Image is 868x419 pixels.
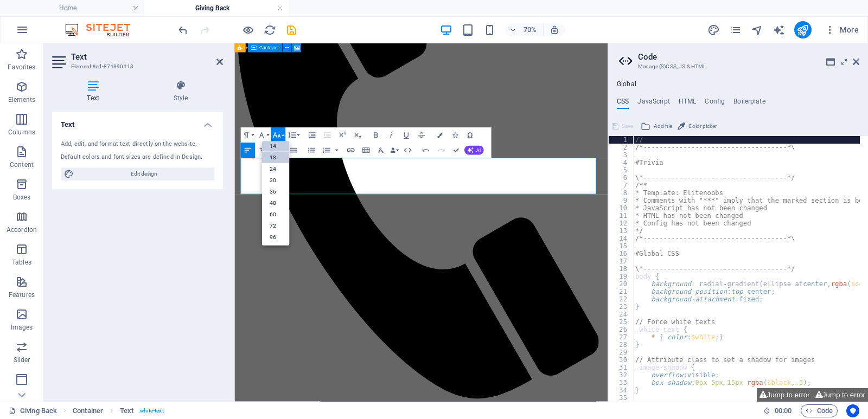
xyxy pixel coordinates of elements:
h4: Config [705,98,725,109]
button: pages [729,23,742,36]
h4: HTML [679,98,697,109]
div: 28 [609,341,634,349]
div: 2 [609,144,634,151]
div: 34 [609,386,634,394]
h2: Code [638,52,859,62]
div: 33 [609,379,634,386]
div: 32 [609,371,634,379]
button: Special Characters [463,128,477,143]
div: 21 [609,288,634,295]
h4: CSS [617,98,629,109]
button: Italic (Ctrl+I) [384,128,398,143]
button: Redo (Ctrl+Shift+Z) [434,143,449,158]
a: 72 [261,220,289,231]
button: Edit design [61,167,214,181]
div: 31 [609,364,634,371]
h4: Boilerplate [733,98,765,109]
span: Click to select. Double-click to edit [120,404,133,417]
button: Line Height [286,128,301,143]
button: Clear Formatting [374,143,388,158]
div: 13 [609,227,634,235]
div: 14 [609,235,634,242]
a: 30 [261,175,289,186]
button: More [820,21,863,38]
button: Click here to leave preview mode and continue editing [241,23,254,36]
p: Tables [12,258,31,267]
h4: Text [52,112,223,131]
button: Font Family [256,128,270,143]
i: Design (Ctrl+Alt+Y) [707,24,720,36]
button: Ordered List [319,143,334,158]
a: 18 [261,152,289,163]
div: 19 [609,273,634,280]
a: 96 [261,231,289,243]
button: Bold (Ctrl+B) [368,128,383,143]
div: 24 [609,311,634,318]
button: Jump to error [757,388,812,402]
button: HTML [400,143,415,158]
button: Subscript [350,128,365,143]
h4: JavaScript [637,98,669,109]
span: Color picker [688,120,717,133]
button: design [707,23,720,36]
h4: Text [52,80,138,103]
div: 16 [609,250,634,257]
div: 18 [609,265,634,273]
button: Increase Indent [305,128,320,143]
button: 70% [505,23,544,36]
button: Strikethrough [414,128,429,143]
button: Underline (Ctrl+U) [399,128,413,143]
i: AI Writer [773,24,785,36]
img: Editor Logo [62,23,144,36]
div: 10 [609,204,634,212]
p: Slider [14,356,30,364]
div: 9 [609,197,634,204]
button: reload [263,23,276,36]
button: text_generator [773,23,786,36]
a: 48 [261,197,289,209]
div: 11 [609,212,634,220]
div: 25 [609,318,634,326]
p: Favorites [8,63,35,72]
nav: breadcrumb [73,404,163,417]
div: 35 [609,394,634,402]
h6: Session time [763,404,792,417]
h4: Giving Back [144,2,289,14]
h6: 70% [521,23,539,36]
button: Align Justify [286,143,301,158]
button: Decrease Indent [320,128,335,143]
span: Container [259,46,279,50]
div: 4 [609,159,634,166]
div: 5 [609,166,634,174]
button: Align Center [256,143,270,158]
a: 24 [261,163,289,175]
div: Font Size [261,141,289,246]
p: Header [11,388,33,397]
div: 20 [609,280,634,288]
button: Icons [448,128,462,143]
button: Colors [432,128,447,143]
p: Images [11,323,33,332]
button: Align Left [240,143,255,158]
div: 22 [609,295,634,303]
h3: Element #ed-874890113 [71,62,201,72]
i: Save (Ctrl+S) [285,24,298,36]
i: On resize automatically adjust zoom level to fit chosen device. [550,25,559,35]
div: 27 [609,333,634,341]
span: Edit design [77,167,211,181]
div: 17 [609,257,634,265]
button: publish [794,21,812,38]
span: : [782,407,784,415]
h4: Style [138,80,223,103]
div: 3 [609,151,634,159]
i: Pages (Ctrl+Alt+S) [729,24,742,36]
button: Superscript [335,128,350,143]
p: Elements [8,95,36,104]
button: save [285,23,298,36]
div: 23 [609,303,634,311]
div: Add, edit, and format text directly on the website. [61,140,214,149]
p: Features [9,291,35,299]
i: Undo: Change text (Ctrl+Z) [177,24,189,36]
div: 7 [609,182,634,189]
button: Ordered List [334,143,340,158]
